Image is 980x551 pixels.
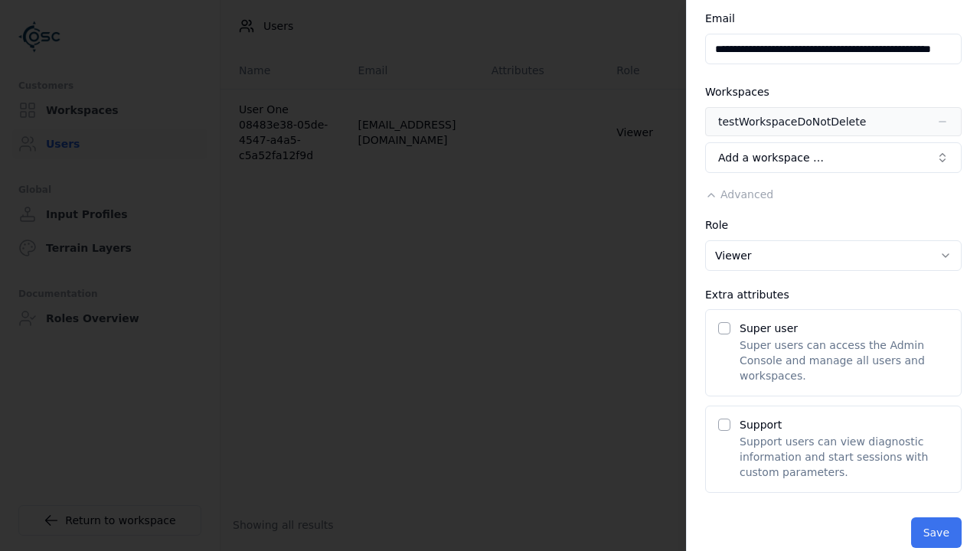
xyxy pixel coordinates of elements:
div: testWorkspaceDoNotDelete [718,114,866,129]
div: Extra attributes [705,289,962,300]
span: Add a workspace … [718,150,824,165]
button: Advanced [705,187,773,202]
p: Super users can access the Admin Console and manage all users and workspaces. [740,337,949,383]
p: Support users can view diagnostic information and start sessions with custom parameters. [740,434,949,480]
label: Support [740,419,782,431]
label: Workspaces [705,86,769,98]
label: Email [705,12,735,24]
label: Role [705,219,728,231]
label: Super user [740,322,798,334]
span: Advanced [720,188,773,201]
button: Save [911,517,962,548]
